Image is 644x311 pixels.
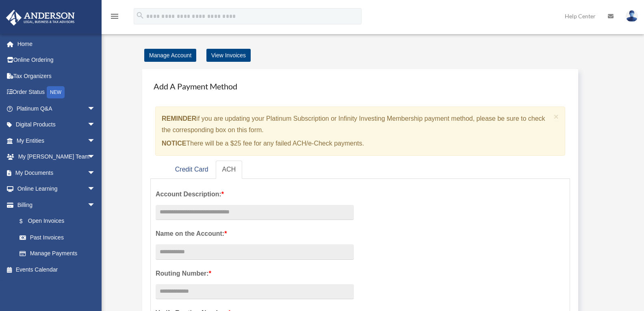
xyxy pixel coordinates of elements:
img: Anderson Advisors Platinum Portal [4,10,77,26]
span: arrow_drop_down [87,117,104,133]
a: Manage Payments [11,246,104,262]
img: User Pic [626,10,638,22]
a: Billingarrow_drop_down [6,197,108,213]
a: Credit Card [169,161,215,179]
div: NEW [47,86,65,98]
span: arrow_drop_down [87,100,104,117]
span: arrow_drop_down [87,165,104,181]
a: Order StatusNEW [6,84,108,101]
span: $ [24,216,28,226]
div: if you are updating your Platinum Subscription or Infinity Investing Membership payment method, p... [155,107,565,156]
a: View Invoices [206,49,251,62]
a: My Documentsarrow_drop_down [6,165,108,181]
a: Manage Account [144,49,196,62]
i: search [136,11,145,20]
strong: NOTICE [162,140,186,147]
a: ACH [216,161,243,179]
span: arrow_drop_down [87,149,104,165]
a: My [PERSON_NAME] Teamarrow_drop_down [6,149,108,165]
button: Close [554,112,559,121]
label: Routing Number: [156,268,354,279]
strong: REMINDER [162,115,196,122]
a: Online Ordering [6,52,108,68]
a: Past Invoices [11,229,108,246]
span: × [554,112,559,121]
span: arrow_drop_down [87,197,104,213]
span: arrow_drop_down [87,181,104,198]
a: Events Calendar [6,261,108,278]
span: arrow_drop_down [87,133,104,149]
a: Platinum Q&Aarrow_drop_down [6,100,108,117]
p: There will be a $25 fee for any failed ACH/e-Check payments. [162,138,551,149]
a: menu [110,14,119,21]
a: My Entitiesarrow_drop_down [6,133,108,149]
a: $Open Invoices [11,213,108,230]
label: Account Description: [156,189,354,200]
label: Name on the Account: [156,228,354,239]
a: Online Learningarrow_drop_down [6,181,108,197]
i: menu [110,11,119,21]
a: Tax Organizers [6,68,108,84]
a: Digital Productsarrow_drop_down [6,117,108,133]
a: Home [6,36,108,52]
h4: Add A Payment Method [150,77,570,95]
